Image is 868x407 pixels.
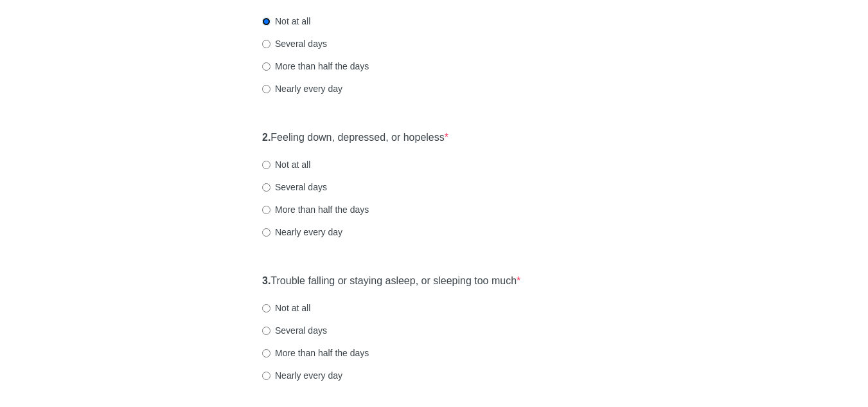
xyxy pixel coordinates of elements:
[262,304,270,312] input: Not at all
[262,324,327,337] label: Several days
[262,226,342,239] label: Nearly every day
[262,60,369,73] label: More than half the days
[262,349,270,357] input: More than half the days
[262,161,270,169] input: Not at all
[262,40,270,48] input: Several days
[262,82,342,95] label: Nearly every day
[262,206,270,214] input: More than half the days
[262,132,270,143] strong: 2.
[262,274,520,289] label: Trouble falling or staying asleep, or sleeping too much
[262,372,270,380] input: Nearly every day
[262,302,310,314] label: Not at all
[262,131,448,145] label: Feeling down, depressed, or hopeless
[262,85,270,93] input: Nearly every day
[262,17,270,26] input: Not at all
[262,183,270,192] input: Several days
[262,62,270,71] input: More than half the days
[262,15,310,28] label: Not at all
[262,369,342,382] label: Nearly every day
[262,37,327,50] label: Several days
[262,181,327,194] label: Several days
[262,158,310,171] label: Not at all
[262,228,270,237] input: Nearly every day
[262,327,270,335] input: Several days
[262,275,270,286] strong: 3.
[262,347,369,359] label: More than half the days
[262,203,369,216] label: More than half the days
